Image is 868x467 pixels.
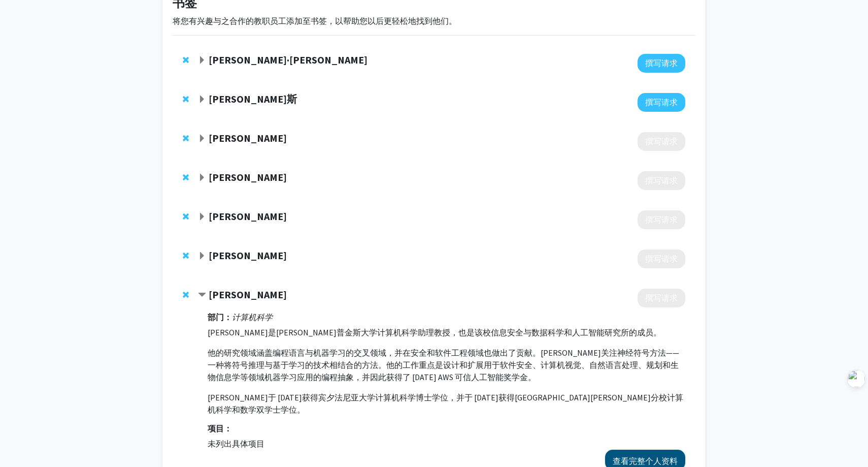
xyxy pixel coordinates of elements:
button: 向 Konstantinos Pantazis 撰写请求 [638,93,685,112]
font: 撰写请求 [645,254,678,264]
font: [PERSON_NAME]·[PERSON_NAME] [209,53,368,66]
span: 展开 Angie Liu 书签 [198,174,206,182]
font: 计算机科学 [232,312,273,322]
font: [PERSON_NAME] [209,171,287,183]
button: 向曹浩阳撰写请求 [638,210,685,229]
button: 向 Ziyang Li 撰写请求 [638,289,685,307]
button: 向 Ben Grimmer 撰写请求 [638,132,685,151]
font: [PERSON_NAME] [209,249,287,262]
font: [PERSON_NAME]斯 [209,92,297,105]
font: 未列出具体项目 [208,439,264,449]
span: 展开曹浩阳书签 [198,213,206,221]
button: 向 Angie Liu 撰写请求 [638,171,685,190]
font: [PERSON_NAME] [209,210,287,223]
span: 展开 Luaho Zhang 书签 [198,252,206,260]
font: 撰写请求 [645,58,678,68]
font: [PERSON_NAME]是[PERSON_NAME]普金斯大学计算机科学助理教授，也是该校信息安全与数据科学和人工智能研究所的成员。 [208,327,661,337]
span: 从书签中删除 Haoyang Cao [183,212,189,221]
span: 展开 Nicholas Andrews 书签 [198,56,206,65]
button: 向 Luaho Zhang 撰写请求 [638,250,685,268]
span: 从书签中删除 Ben Grimmer [183,134,189,142]
span: 从书签中删除尼古拉斯·安德鲁斯 [183,56,189,64]
font: 撰写请求 [645,214,678,225]
font: 将您有兴趣与之合作的教职员工添加至书签，以帮助您以后更轻松地找到他们。 [173,16,457,26]
font: 撰写请求 [645,136,678,146]
font: [PERSON_NAME]于 [DATE]获得宾夕法尼亚大学计算机科学博士学位，并于 [DATE]获得[GEOGRAPHIC_DATA][PERSON_NAME]分校计算机科学和数学双学士学位。 [208,392,683,415]
font: [PERSON_NAME] [209,288,287,301]
font: 查看完整个人资料 [613,456,678,466]
span: Contract Ziyang Li Bookmark [198,291,206,299]
font: 他的研究领域涵盖编程语言与机器学习的交叉领域，并在安全和软件工程领域也做出了贡献。[PERSON_NAME]关注神经符号方法——一种将符号推理与基于学习的技术相结合的方法。他的工作重点是设计和扩... [208,348,679,382]
span: 从书签中删除康斯坦丁诺斯·潘塔齐斯 [183,95,189,103]
span: 从书签中删除 Ziyang Li [183,291,189,299]
span: 从书签中删除 Angie Liu [183,173,189,181]
span: 展开 Ben Grimmer 书签 [198,135,206,143]
button: 向 Nicholas Andrews 撰写请求 [638,54,685,73]
font: 撰写请求 [645,293,678,303]
span: 展开康斯坦丁诺斯·潘塔齐斯书签 [198,96,206,104]
font: 部门： [208,312,232,322]
span: 从书签中删除 Luaho Zhang [183,252,189,260]
font: 撰写请求 [645,175,678,185]
font: [PERSON_NAME] [209,132,287,144]
iframe: 聊天 [8,421,43,459]
font: 项目： [208,423,232,433]
font: 撰写请求 [645,97,678,107]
